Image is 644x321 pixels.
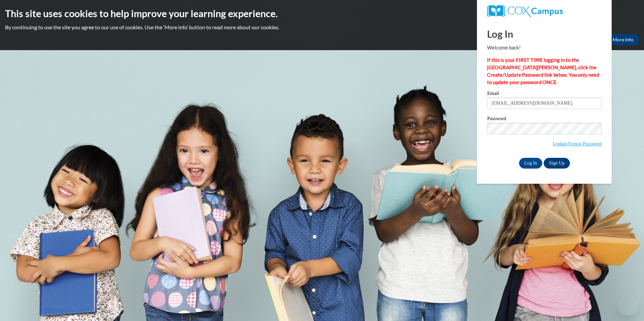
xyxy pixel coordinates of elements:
a: Update/Forgot Password [553,141,602,146]
input: Log In [519,158,543,169]
h1: Log In [487,27,602,41]
iframe: Button to launch messaging window [617,294,639,316]
h2: This site uses cookies to help improve your learning experience. [5,7,639,20]
a: COX Campus [487,5,602,17]
p: Welcome back! [487,44,602,51]
strong: If this is your FIRST TIME logging in to the [GEOGRAPHIC_DATA][PERSON_NAME], click the Create/Upd... [487,57,599,85]
a: More Info [607,34,639,45]
label: Password [487,116,602,123]
p: By continuing to use the site you agree to our use of cookies. Use the ‘More info’ button to read... [5,24,639,31]
a: Sign Up [544,158,570,169]
label: Email [487,91,602,98]
img: COX Campus [487,5,562,17]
